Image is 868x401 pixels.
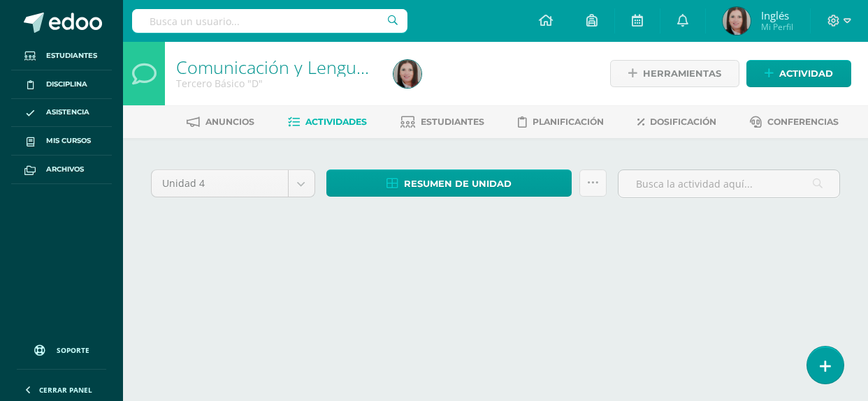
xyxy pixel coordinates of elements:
span: Conferencias [767,116,839,127]
a: Anuncios [187,111,254,133]
a: Conferencias [750,111,839,133]
a: Resumen de unidad [326,169,572,197]
a: Actividades [288,111,367,133]
div: Tercero Básico 'D' [176,77,377,90]
input: Busca un usuario... [132,9,407,33]
a: Estudiantes [11,42,112,70]
span: Estudiantes [46,50,97,61]
a: Asistencia [11,99,112,128]
span: Soporte [57,345,89,355]
a: Herramientas [610,60,739,87]
span: Disciplina [46,79,87,90]
a: Soporte [17,331,106,365]
a: Unidad 4 [152,170,314,197]
a: Disciplina [11,70,112,99]
span: Mi Perfil [761,21,793,33]
span: Dosificación [650,116,716,127]
a: Archivos [11,156,112,184]
span: Mis cursos [46,135,91,146]
a: Dosificación [637,111,716,133]
span: Herramientas [643,61,721,86]
img: e03ec1ec303510e8e6f60bf4728ca3bf.png [723,7,751,35]
a: Comunicación y Lenguaje, Idioma Extranjero Inglés [176,55,580,79]
span: Unidad 4 [162,170,277,197]
a: Planificación [518,111,604,133]
span: Cerrar panel [39,385,92,395]
span: Asistencia [46,107,89,118]
span: Estudiantes [421,116,484,127]
h1: Comunicación y Lenguaje, Idioma Extranjero Inglés [176,57,377,77]
img: e03ec1ec303510e8e6f60bf4728ca3bf.png [393,60,421,88]
span: Actividades [305,116,367,127]
span: Anuncios [205,116,254,127]
span: Inglés [761,8,793,22]
span: Planificación [533,116,604,127]
a: Mis cursos [11,127,112,156]
span: Resumen de unidad [404,171,512,197]
span: Archivos [46,164,84,175]
a: Estudiantes [400,111,484,133]
a: Actividad [746,60,851,87]
span: Actividad [779,61,833,86]
input: Busca la actividad aquí... [619,170,839,197]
